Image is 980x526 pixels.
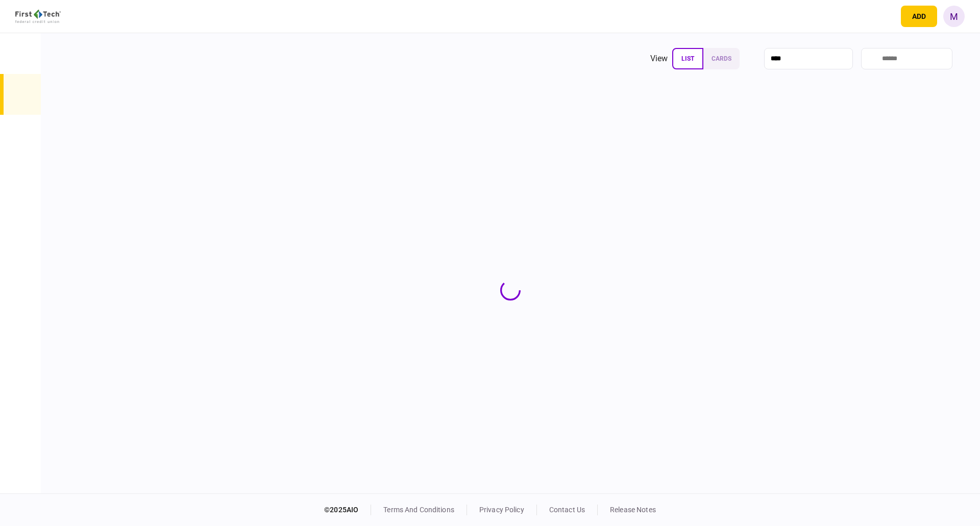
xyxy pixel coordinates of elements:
[943,6,965,27] button: M
[383,506,454,514] a: terms and conditions
[549,506,585,514] a: contact us
[901,6,937,27] button: open adding identity options
[873,6,895,27] button: open notifications list
[324,505,371,515] div: © 2025 AIO
[650,53,668,65] div: view
[703,48,740,69] button: cards
[672,48,703,69] button: list
[712,55,731,62] span: cards
[610,506,656,514] a: release notes
[15,10,61,23] img: client company logo
[479,506,524,514] a: privacy policy
[681,55,694,62] span: list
